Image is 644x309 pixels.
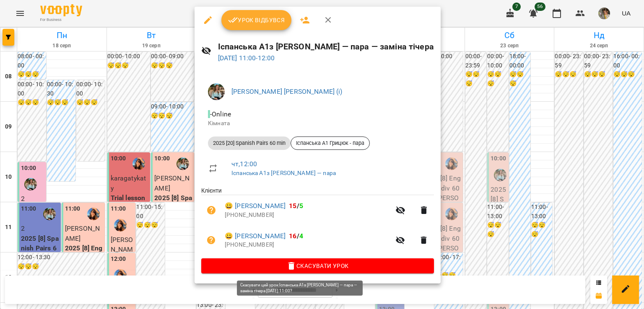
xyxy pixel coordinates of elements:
span: - Online [208,110,233,118]
ul: Клієнти [201,186,434,258]
span: 15 [289,202,296,210]
b: / [289,232,303,240]
a: 😀 [PERSON_NAME] [225,201,286,211]
a: [DATE] 11:00-12:00 [218,54,275,62]
div: Іспанська А1 Грицюк - пара [291,136,370,150]
img: 856b7ccd7d7b6bcc05e1771fbbe895a7.jfif [208,83,225,100]
button: Візит ще не сплачено. Додати оплату? [201,200,221,220]
span: 4 [299,232,303,240]
a: чт , 12:00 [231,160,257,168]
p: Кімната [208,119,427,128]
a: 😀 [PERSON_NAME] [225,231,286,241]
p: [PHONE_NUMBER] [225,241,390,249]
span: Скасувати Урок [208,261,427,271]
span: Урок відбувся [228,15,285,25]
button: Урок відбувся [221,10,292,30]
p: [PHONE_NUMBER] [225,211,390,219]
button: Скасувати Урок [201,258,434,273]
span: 5 [299,202,303,210]
span: 16 [289,232,296,240]
span: 2025 [20] Spanish Pairs 60 min [208,139,291,147]
button: Візит ще не сплачено. Додати оплату? [201,230,221,250]
b: / [289,202,303,210]
span: Іспанська А1 Грицюк - пара [291,139,369,147]
h6: Іспанська А1з [PERSON_NAME] — пара — заміна тічера [218,40,434,53]
a: [PERSON_NAME] [PERSON_NAME] (і) [231,88,343,95]
a: Іспанська А1з [PERSON_NAME] — пара [231,170,336,176]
